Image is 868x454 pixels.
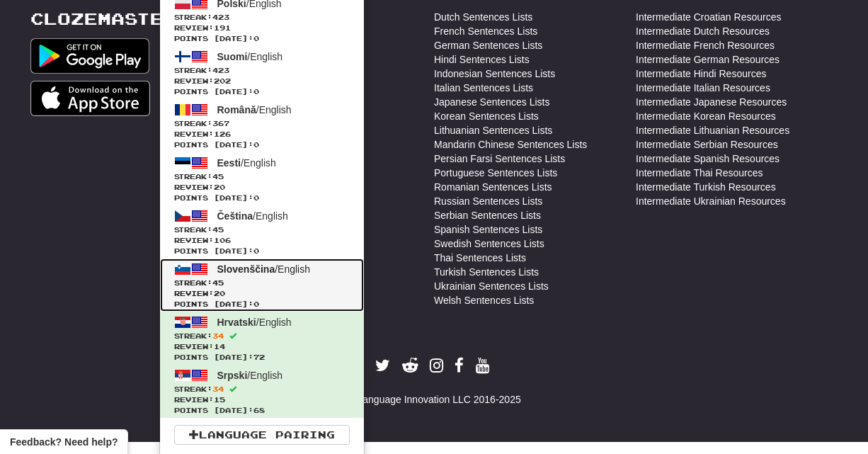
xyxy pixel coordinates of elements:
[174,384,350,395] span: Streak:
[434,237,544,251] a: Swedish Sentences Lists
[217,263,311,275] span: / English
[434,123,552,137] a: Lithuanian Sentences Lists
[217,51,248,62] span: Suomi
[434,10,532,24] a: Dutch Sentences Lists
[636,194,786,208] a: Intermediate Ukrainian Resources
[174,23,350,33] span: Review: 191
[160,259,364,312] a: Slovenščina/EnglishStreak:45 Review:20Points [DATE]:0
[434,180,552,194] a: Romanian Sentences Lists
[160,46,364,99] a: Suomi/EnglishStreak:423 Review:202Points [DATE]:0
[217,104,292,115] span: / English
[212,172,224,181] span: 45
[636,123,789,137] a: Intermediate Lithuanian Resources
[174,288,350,299] span: Review: 20
[434,95,549,109] a: Japanese Sentences Lists
[217,370,283,381] span: / English
[636,10,781,24] a: Intermediate Croatian Resources
[160,205,364,259] a: Čeština/EnglishStreak:45 Review:106Points [DATE]:0
[174,182,350,193] span: Review: 20
[212,13,229,21] span: 423
[636,52,780,67] a: Intermediate German Resources
[174,86,350,97] span: Points [DATE]: 0
[174,331,350,341] span: Streak:
[174,395,350,405] span: Review: 15
[434,109,539,123] a: Korean Sentences Lists
[217,263,275,275] span: Slovenščina
[174,129,350,140] span: Review: 126
[174,405,350,416] span: Points [DATE]: 68
[636,95,787,109] a: Intermediate Japanese Resources
[434,67,555,81] a: Indonesian Sentences Lists
[434,265,539,279] a: Turkish Sentences Lists
[212,278,224,287] span: 45
[174,193,350,203] span: Points [DATE]: 0
[212,385,224,393] span: 34
[174,118,350,129] span: Streak:
[217,104,256,115] span: Română
[212,66,229,74] span: 423
[217,210,288,222] span: / English
[434,81,533,95] a: Italian Sentences Lists
[636,152,780,166] a: Intermediate Spanish Resources
[212,119,229,127] span: 367
[160,152,364,205] a: Eesti/EnglishStreak:45 Review:20Points [DATE]:0
[217,157,276,169] span: / English
[636,109,776,123] a: Intermediate Korean Resources
[174,341,350,352] span: Review: 14
[217,317,256,328] span: Hrvatski
[174,12,350,23] span: Streak:
[174,65,350,76] span: Streak:
[217,157,241,169] span: Eesti
[636,38,775,52] a: Intermediate French Resources
[434,24,537,38] a: French Sentences Lists
[434,279,549,293] a: Ukrainian Sentences Lists
[434,293,534,307] a: Welsh Sentences Lists
[434,52,530,67] a: Hindi Sentences Lists
[434,194,542,208] a: Russian Sentences Lists
[174,33,350,44] span: Points [DATE]: 0
[434,222,542,237] a: Spanish Sentences Lists
[174,140,350,150] span: Points [DATE]: 0
[434,166,557,180] a: Portuguese Sentences Lists
[160,365,364,418] a: Srpski/EnglishStreak:34 Review:15Points [DATE]:68
[160,99,364,152] a: Română/EnglishStreak:367 Review:126Points [DATE]:0
[30,10,177,28] a: Clozemaster
[217,51,283,62] span: / English
[434,38,542,52] a: German Sentences Lists
[636,24,770,38] a: Intermediate Dutch Resources
[174,246,350,256] span: Points [DATE]: 0
[636,166,763,180] a: Intermediate Thai Resources
[434,208,541,222] a: Serbian Sentences Lists
[174,352,350,363] span: Points [DATE]: 72
[174,278,350,288] span: Streak:
[174,235,350,246] span: Review: 106
[30,38,149,74] img: Get it on Google Play
[636,67,766,81] a: Intermediate Hindi Resources
[212,225,224,234] span: 45
[636,180,776,194] a: Intermediate Turkish Resources
[174,425,350,445] a: Language Pairing
[434,152,565,166] a: Persian Farsi Sentences Lists
[174,76,350,86] span: Review: 202
[217,370,248,381] span: Srpski
[217,317,292,328] span: / English
[636,137,778,152] a: Intermediate Serbian Resources
[30,81,150,116] img: Get it on App Store
[212,331,224,340] span: 34
[174,299,350,310] span: Points [DATE]: 0
[636,81,770,95] a: Intermediate Italian Resources
[174,171,350,182] span: Streak:
[217,210,253,222] span: Čeština
[174,225,350,235] span: Streak:
[434,137,587,152] a: Mandarin Chinese Sentences Lists
[160,312,364,365] a: Hrvatski/EnglishStreak:34 Review:14Points [DATE]:72
[10,435,118,449] span: Open feedback widget
[434,251,526,265] a: Thai Sentences Lists
[30,392,838,407] div: © Language Innovation LLC 2016-2025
